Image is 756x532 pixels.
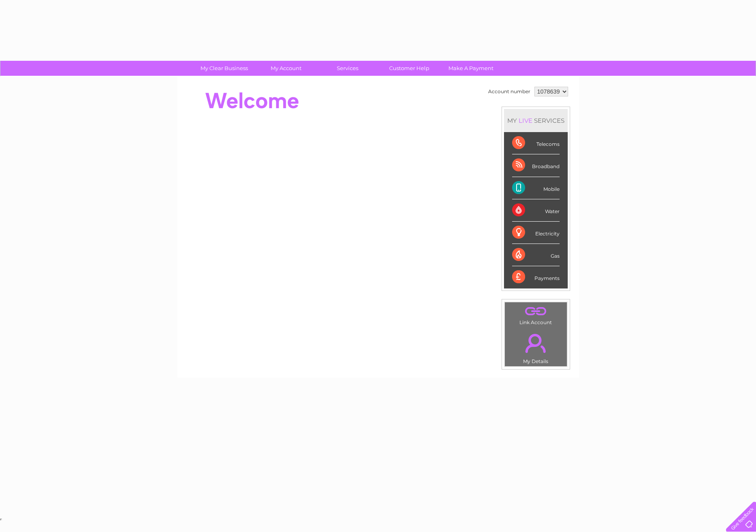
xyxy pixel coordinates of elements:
a: Make A Payment [437,61,504,76]
a: . [507,329,565,357]
a: Customer Help [376,61,443,76]
div: Gas [512,244,560,266]
div: LIVE [517,117,534,124]
a: . [507,304,565,318]
div: Payments [512,266,560,288]
td: Link Account [504,302,567,327]
td: Account number [486,85,532,98]
td: My Details [504,327,567,367]
a: Services [314,61,381,76]
a: My Clear Business [191,61,258,76]
a: My Account [252,61,319,76]
div: MY SERVICES [504,109,568,132]
div: Broadband [512,154,560,177]
div: Mobile [512,177,560,199]
div: Telecoms [512,132,560,154]
div: Water [512,199,560,222]
div: Electricity [512,222,560,244]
